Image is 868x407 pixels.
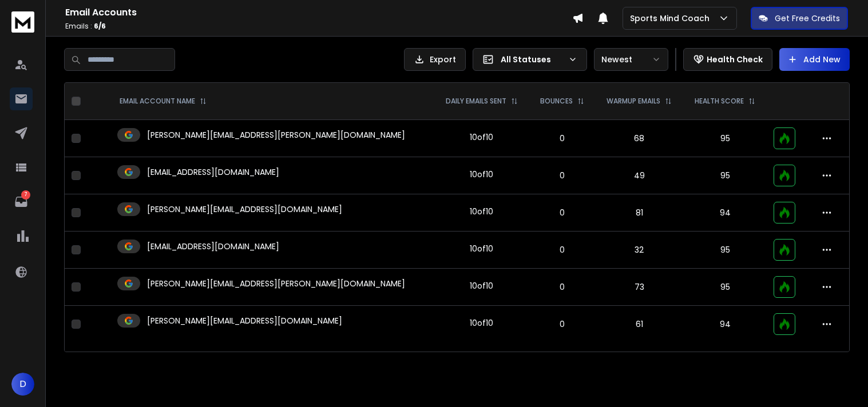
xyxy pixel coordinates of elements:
p: 0 [536,133,588,144]
div: 10 of 10 [470,206,493,217]
td: 94 [683,306,767,343]
div: 10 of 10 [470,131,493,143]
div: 10 of 10 [470,243,493,254]
p: [EMAIL_ADDRESS][DOMAIN_NAME] [147,241,279,252]
a: 7 [10,190,33,213]
p: HEALTH SCORE [695,97,744,106]
p: BOUNCES [540,97,573,106]
p: DAILY EMAILS SENT [446,97,506,106]
button: Add New [779,48,850,71]
div: 10 of 10 [470,169,493,180]
div: EMAIL ACCOUNT NAME [120,97,207,106]
p: Emails : [65,22,572,31]
p: [EMAIL_ADDRESS][DOMAIN_NAME] [147,166,279,178]
span: 6 / 6 [94,21,106,31]
td: 94 [683,194,767,232]
td: 73 [595,269,683,306]
p: WARMUP EMAILS [607,97,660,106]
td: 95 [683,120,767,157]
p: All Statuses [501,54,564,65]
p: [PERSON_NAME][EMAIL_ADDRESS][PERSON_NAME][DOMAIN_NAME] [147,278,405,289]
button: D [11,373,34,396]
td: 32 [595,232,683,269]
p: Sports Mind Coach [630,13,714,24]
p: 0 [536,170,588,181]
td: 68 [595,120,683,157]
p: [PERSON_NAME][EMAIL_ADDRESS][DOMAIN_NAME] [147,315,342,326]
td: 95 [683,157,767,194]
p: 0 [536,281,588,293]
td: 81 [595,194,683,232]
td: 95 [683,269,767,306]
p: [PERSON_NAME][EMAIL_ADDRESS][PERSON_NAME][DOMAIN_NAME] [147,129,405,141]
div: 10 of 10 [470,317,493,329]
td: 95 [683,232,767,269]
p: 7 [21,190,30,199]
p: [PERSON_NAME][EMAIL_ADDRESS][DOMAIN_NAME] [147,203,342,215]
td: 49 [595,157,683,194]
p: Get Free Credits [775,13,840,24]
p: 0 [536,318,588,330]
p: 0 [536,207,588,218]
p: Health Check [707,54,763,65]
button: Get Free Credits [751,7,848,30]
p: 0 [536,244,588,256]
td: 61 [595,306,683,343]
h1: Email Accounts [65,6,572,19]
div: 10 of 10 [470,280,493,292]
img: logo [11,11,34,33]
button: Export [404,48,466,71]
button: Newest [594,48,668,71]
button: Health Check [683,48,772,71]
